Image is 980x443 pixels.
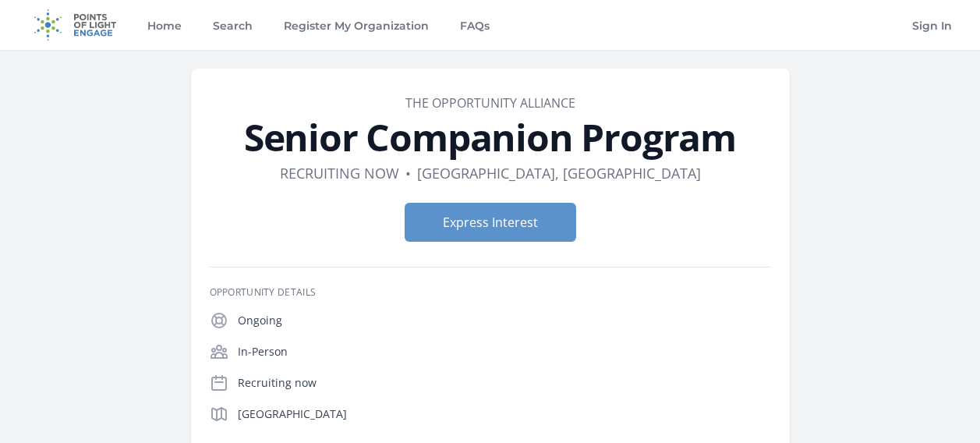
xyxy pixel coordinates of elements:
div: • [405,162,411,184]
a: The Opportunity Alliance [405,94,575,112]
button: Express Interest [405,203,576,242]
p: [GEOGRAPHIC_DATA] [238,406,771,422]
p: Recruiting now [238,375,771,391]
p: In-Person [238,344,771,360]
dd: Recruiting now [280,162,399,184]
h3: Opportunity Details [210,286,771,299]
dd: [GEOGRAPHIC_DATA], [GEOGRAPHIC_DATA] [417,162,701,184]
p: Ongoing [238,313,771,328]
h1: Senior Companion Program [210,119,771,156]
